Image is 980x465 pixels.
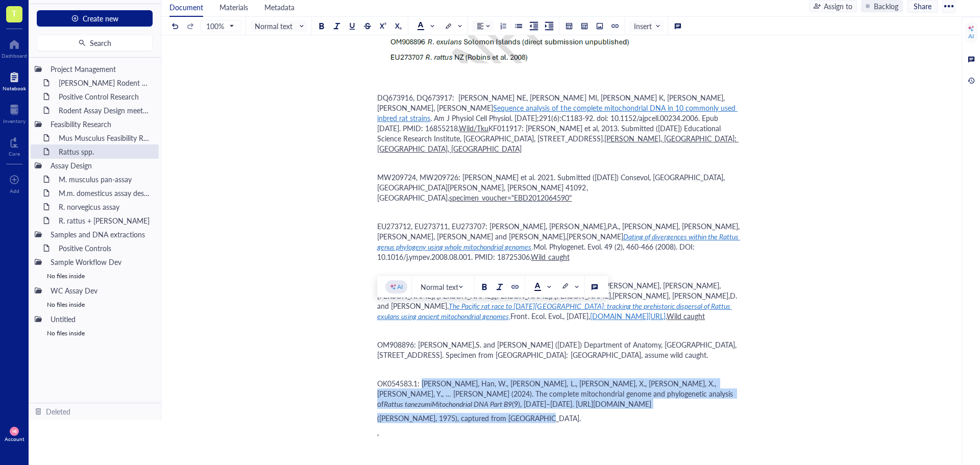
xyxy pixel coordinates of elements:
span: Normal text [255,21,305,31]
span: 100% [206,21,233,31]
span: Wild/Tku [459,123,488,133]
span: OM908896: [PERSON_NAME],S. and [PERSON_NAME] ([DATE]) Department of Anatomy, [GEOGRAPHIC_DATA], [... [377,339,739,360]
div: Feasibility Research [46,117,155,131]
span: Mol. Phylogenet. Evol. 49 (2), 460-466 (2008). DOI: 10.1016/j.ympev.2008.08.001. PMID: 18725306. [377,241,697,262]
div: No files inside [31,326,159,340]
span: Front. Ecol. Evol., [DATE], [510,311,590,321]
span: Dating of divergences within the Rattus genus phylogeny using whole mitochondrial genomes [377,231,740,252]
span: [PERSON_NAME], [GEOGRAPHIC_DATA]: [GEOGRAPHIC_DATA], [GEOGRAPHIC_DATA] [377,133,739,154]
div: Account [5,436,24,442]
span: DQ673916, DQ673917: [PERSON_NAME] NE, [PERSON_NAME] MI, [PERSON_NAME] K, [PERSON_NAME], [PERSON_N... [377,92,727,113]
span: [DOMAIN_NAME][URL] [590,311,666,321]
a: Notebook [3,69,26,91]
div: Deleted [46,406,70,417]
div: Backlog [874,1,898,12]
span: OK054583.1: [PERSON_NAME], Han, W., [PERSON_NAME], L., [PERSON_NAME], X., [PERSON_NAME], X., [PER... [377,378,735,409]
div: Sample Workflow Dev [46,255,155,269]
span: , [377,427,379,437]
span: ([PERSON_NAME], 1975), captured from [GEOGRAPHIC_DATA]. [377,413,581,423]
span: Wild caught [667,311,705,321]
button: Create new [37,10,153,27]
div: No files inside [31,269,159,283]
div: Rattus spp. [54,144,155,159]
span: Share [914,2,932,11]
div: Assign to [824,1,852,12]
span: Rattus tanezumiMitochondrial DNA Part B9 [384,399,512,409]
span: The Pacific rat race to [DATE][GEOGRAPHIC_DATA]: tracking the prehistoric dispersal of Rattus exu... [377,301,732,321]
span: Sequence analysis of the complete mitochondrial DNA in 10 commonly used inbred rat strains [377,103,738,123]
div: [PERSON_NAME] Rodent Test Full Proposal [54,76,155,90]
div: Project Management [46,62,155,76]
div: WC Assay Dev [46,283,155,298]
div: Add [10,188,19,194]
span: Document [169,2,203,12]
div: Samples and DNA extractions [46,227,155,241]
span: Search [90,39,111,47]
span: specimen_voucher="EBD2012064590" [449,192,572,203]
span: (9), [DATE]–[DATE]. [URL][DOMAIN_NAME] [512,399,651,409]
div: Positive Controls [54,241,155,255]
span: EU273712, EU273711, EU273707: [PERSON_NAME], [PERSON_NAME],P.A., [PERSON_NAME], [PERSON_NAME],[PE... [377,221,740,241]
a: Inventory [3,102,26,124]
span: Create new [83,14,118,22]
div: Rodent Assay Design meeting_[DATE] [54,103,155,117]
span: Wild caught [531,252,569,262]
div: No files inside [31,298,159,312]
span: Insert [634,21,661,31]
span: MB [12,429,16,433]
div: Inventory [3,118,26,124]
div: Dashboard [2,53,27,59]
button: Search [37,35,153,51]
div: R. norvegicus assay [54,200,155,214]
div: R. rattus + [PERSON_NAME] [54,213,155,228]
div: AI [968,32,974,40]
div: Core [9,151,20,157]
span: . [532,241,533,252]
div: Untitled [46,312,155,326]
div: Positive Control Research [54,89,155,104]
div: Mus Musculus Feasibility Research [54,131,155,145]
span: Normal text [421,282,468,291]
span: . Am J Physiol Cell Physiol. [DATE];291(6):C1183-92. doi: 10.1152/ajpcell.00234.2006. Epub [DATE]... [377,113,720,133]
span: T [12,7,17,19]
div: Notebook [3,85,26,91]
span: Metadata [264,2,295,12]
span: Materials [219,2,248,12]
div: M. musculus pan-assay [54,172,155,186]
a: Core [9,134,20,157]
a: Dashboard [2,36,27,59]
span: MW209724, MW209726: [PERSON_NAME] et al. 2021. Submitted ([DATE]) Consevol, [GEOGRAPHIC_DATA], [G... [377,172,727,203]
div: AI [397,283,403,291]
span: . [666,311,667,321]
div: Assay Design [46,158,155,173]
div: M.m. domesticus assay design [54,186,155,200]
span: KF011917: [PERSON_NAME] et al, 2013. Submitted ([DATE]) Educational Science Research Institute, [... [377,123,723,143]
